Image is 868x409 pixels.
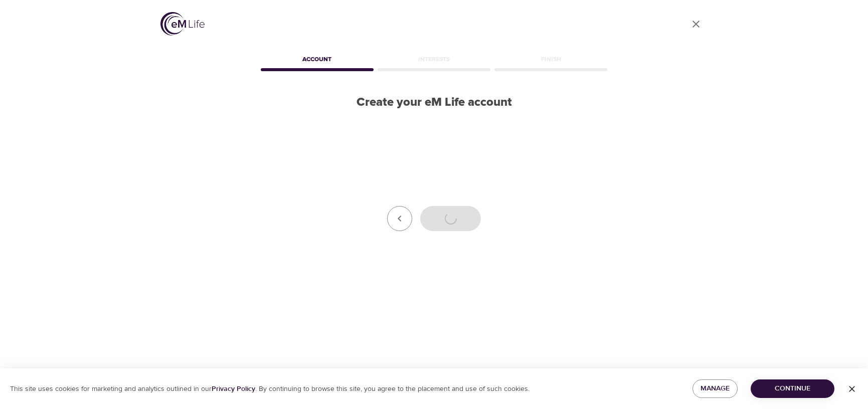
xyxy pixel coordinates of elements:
[751,379,834,398] button: Continue
[684,12,708,36] a: close
[160,12,205,36] img: logo
[212,384,255,393] a: Privacy Policy
[692,379,738,398] button: Manage
[701,382,730,395] span: Manage
[759,382,826,395] span: Continue
[259,95,610,110] h2: Create your eM Life account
